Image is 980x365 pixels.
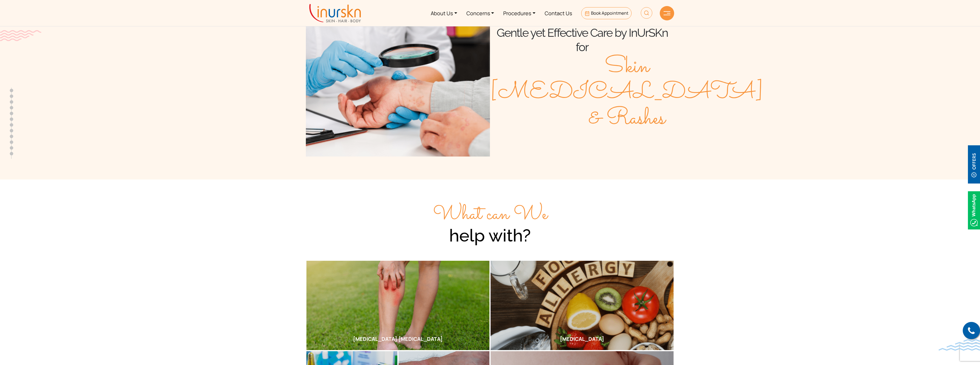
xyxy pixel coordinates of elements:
[306,202,674,246] div: help with?
[426,2,462,24] a: About Us
[968,145,980,184] img: offerBt
[540,2,577,24] a: Contact Us
[968,206,980,213] a: Whatsappicon
[306,336,489,342] h2: [MEDICAL_DATA] [MEDICAL_DATA]
[591,10,628,16] span: Book Appointment
[499,2,540,24] a: Procedures
[561,144,606,149] span: Book Appointment
[306,23,490,157] img: Banner Image
[433,200,547,230] span: What can We
[581,7,632,19] a: Book Appointment
[600,145,606,148] img: orange-arrow
[491,336,674,342] h2: [MEDICAL_DATA]
[663,11,670,15] img: hamLine.svg
[939,339,980,351] img: bluewave
[490,54,763,132] h1: Skin [MEDICAL_DATA] & Rashes
[641,7,652,19] img: HeaderSearch
[490,26,674,54] div: Gentle yet Effective Care by InUrSKn for
[309,4,361,22] img: inurskn-logo
[968,191,980,229] img: Whatsappicon
[553,140,614,152] a: Book Appointmentorange-arrow
[462,2,499,24] a: Concerns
